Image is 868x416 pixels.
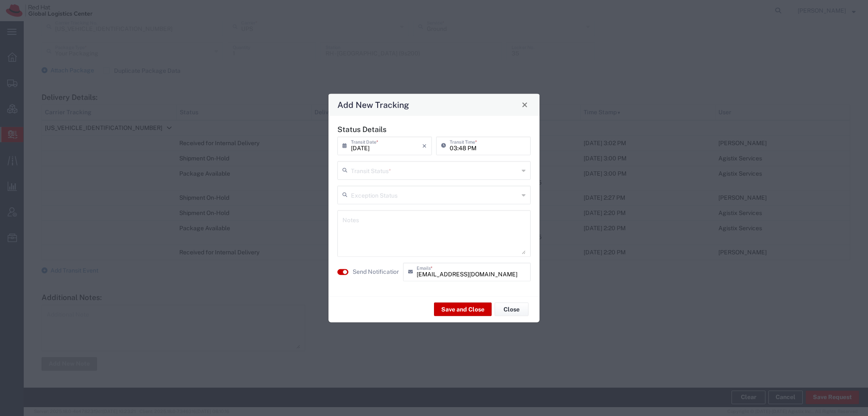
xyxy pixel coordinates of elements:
[353,267,399,276] agx-label: Send Notification
[337,124,531,133] h5: Status Details
[495,303,529,316] button: Close
[434,303,492,316] button: Save and Close
[337,99,409,111] h4: Add New Tracking
[519,99,531,110] button: Close
[422,139,427,152] i: ×
[353,267,400,276] label: Send Notification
